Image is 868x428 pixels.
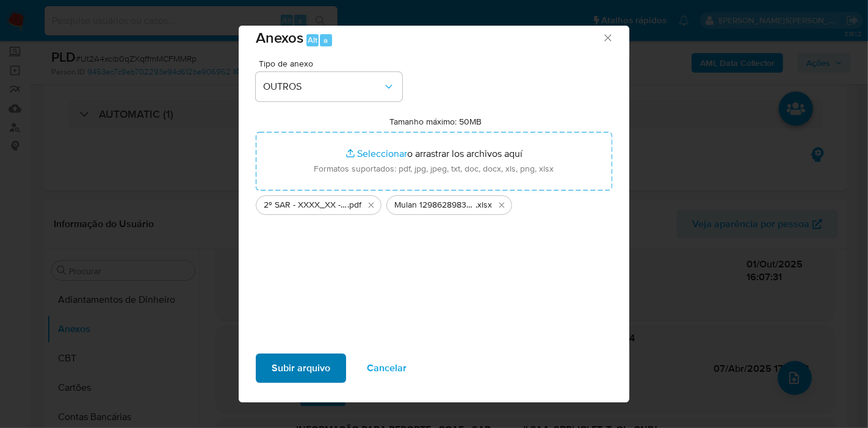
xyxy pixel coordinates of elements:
[494,198,509,212] button: Eliminar Mulan 1298628983_2025_09_24_16_28_29.xlsx
[256,72,402,101] button: OUTROS
[351,354,422,383] button: Cancelar
[308,34,317,46] span: Alt
[364,198,378,212] button: Eliminar 2º SAR - XXXX_XX - CNPJ 52084984000130 - SENTARE LTDA.pdf
[390,116,482,127] label: Tamanho máximo: 50MB
[256,354,346,383] button: Subir arquivo
[476,199,492,211] span: .xlsx
[263,81,383,93] span: OUTROS
[256,27,303,48] span: Anexos
[602,32,613,43] button: Cerrar
[347,199,361,211] span: .pdf
[259,59,405,68] span: Tipo de anexo
[264,199,347,211] span: 2º SAR - XXXX_XX - CNPJ 52084984000130 - SENTARE LTDA
[272,355,330,382] span: Subir arquivo
[394,199,476,211] span: Mulan 1298628983_2025_09_24_16_28_29
[367,355,407,382] span: Cancelar
[324,34,328,46] span: a
[256,190,612,215] ul: Archivos seleccionados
